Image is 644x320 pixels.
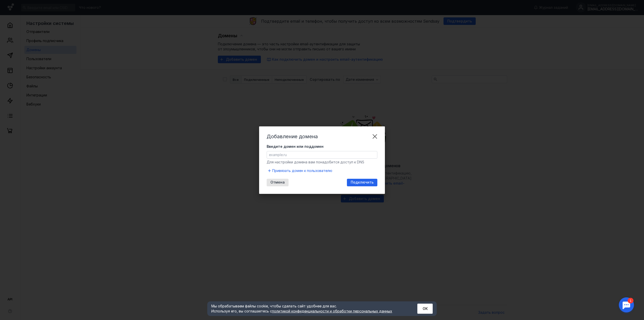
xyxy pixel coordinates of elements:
span: Введите домен или поддомен [267,144,324,149]
button: ОК [417,304,433,314]
div: 1 [11,3,17,9]
a: политикой конфиденциальности и обработки персональных данных [272,309,392,313]
button: Отмена [267,179,289,186]
div: Мы обрабатываем файлы cookie, чтобы сделать сайт удобнее для вас. Используя его, вы соглашаетесь c [211,304,405,314]
span: Для настройки домена вам понадобится доступ к DNS [267,160,364,164]
span: Отмена [270,180,285,185]
span: Привязать домен к пользователю [272,168,332,173]
input: example.ru [267,151,377,158]
span: Подключить [351,180,374,185]
span: Добавление домена [267,133,318,139]
button: Привязать домен к пользователю [267,168,334,174]
button: Подключить [347,179,377,186]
